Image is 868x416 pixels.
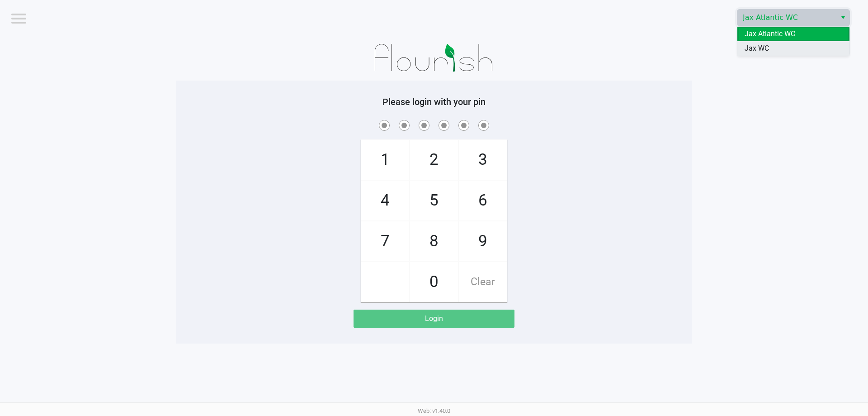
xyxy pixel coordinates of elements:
span: Web: v1.40.0 [418,407,450,414]
span: Jax Atlantic WC [745,29,795,39]
button: Select [836,10,849,26]
span: Jax WC [745,43,769,54]
span: 7 [361,221,409,261]
span: 9 [459,221,507,261]
span: 2 [410,140,458,180]
span: 8 [410,221,458,261]
h5: Please login with your pin [183,96,685,107]
span: 0 [410,262,458,302]
span: 1 [361,140,409,180]
span: 6 [459,181,507,220]
span: Clear [459,262,507,302]
span: 4 [361,181,409,220]
span: 3 [459,140,507,180]
span: Jax Atlantic WC [743,12,831,23]
span: 5 [410,181,458,220]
